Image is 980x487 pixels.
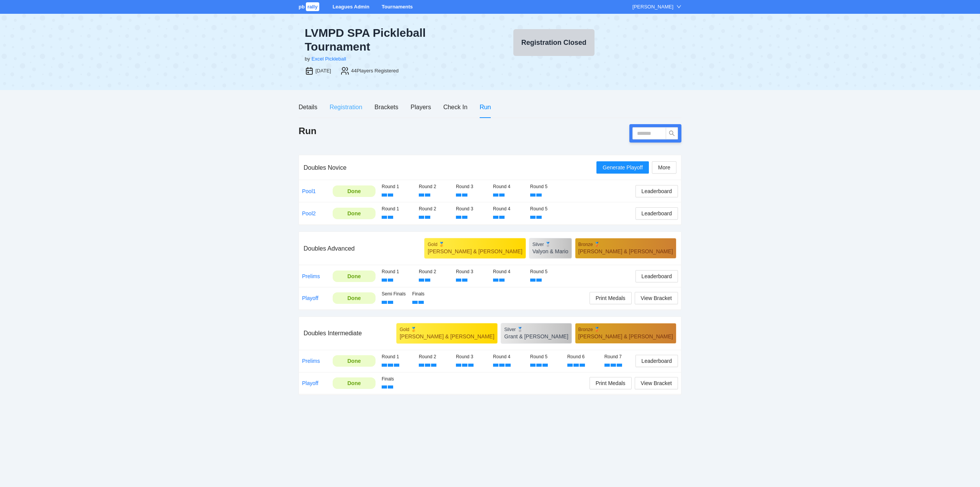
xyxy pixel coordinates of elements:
[578,248,673,255] div: [PERSON_NAME] & [PERSON_NAME]
[382,4,413,10] a: Tournaments
[400,333,494,340] div: [PERSON_NAME] & [PERSON_NAME]
[642,357,672,365] span: Leaderboard
[302,295,318,301] a: Playoff
[666,127,678,139] button: search
[302,380,318,386] a: Playoff
[493,353,524,361] div: Round 4
[315,67,331,75] div: [DATE]
[456,353,487,361] div: Round 3
[530,205,561,213] div: Round 5
[299,102,317,112] div: Details
[374,102,398,112] div: Brackets
[590,377,632,389] button: Print Medals
[604,353,635,361] div: Round 7
[456,205,487,213] div: Round 3
[504,326,568,333] div: Silver 🥈
[635,207,678,220] button: Leaderboard
[299,4,320,10] a: pbrally
[338,187,370,195] div: Done
[456,268,487,275] div: Round 3
[642,209,672,218] span: Leaderboard
[419,205,450,213] div: Round 2
[302,273,320,279] a: Prelims
[419,353,450,361] div: Round 2
[382,268,413,275] div: Round 1
[578,326,673,333] div: Bronze 🥉
[338,209,370,218] div: Done
[635,270,678,282] button: Leaderboard
[530,268,561,275] div: Round 5
[419,268,450,275] div: Round 2
[304,245,354,252] span: Doubles Advanced
[299,4,305,10] span: pb
[666,130,678,136] span: search
[400,326,494,333] div: Gold 🥇
[658,163,670,172] span: More
[411,102,431,112] div: Players
[635,185,678,197] button: Leaderboard
[304,164,346,171] span: Doubles Novice
[641,379,672,387] span: View Bracket
[428,248,522,255] div: [PERSON_NAME] & [PERSON_NAME]
[302,210,316,216] a: Pool2
[532,241,568,248] div: Silver 🥈
[443,102,467,112] div: Check In
[532,248,568,255] div: Valyon & Mario
[333,4,369,10] a: Leagues Admin
[330,102,362,112] div: Registration
[456,183,487,190] div: Round 3
[578,333,673,340] div: [PERSON_NAME] & [PERSON_NAME]
[578,241,673,248] div: Bronze 🥉
[513,29,595,56] button: Registration Closed
[603,163,643,172] span: Generate Playoff
[382,375,406,383] div: Finals
[590,292,632,304] button: Print Medals
[338,272,370,280] div: Done
[635,355,678,367] button: Leaderboard
[305,55,310,63] div: by
[652,161,676,174] button: More
[302,358,320,364] a: Prelims
[641,294,672,302] span: View Bracket
[302,188,316,194] a: Pool1
[304,330,362,336] span: Doubles Intermediate
[493,183,524,190] div: Round 4
[338,294,370,302] div: Done
[351,67,399,75] div: 44 Players Registered
[642,187,672,195] span: Leaderboard
[676,4,681,9] span: down
[530,353,561,361] div: Round 5
[493,205,524,213] div: Round 4
[382,353,413,361] div: Round 1
[305,26,484,54] div: LVMPD SPA Pickleball Tournament
[338,379,370,387] div: Done
[306,2,319,11] span: rally
[382,290,406,298] div: Semi Finals
[493,268,524,275] div: Round 4
[635,292,678,304] button: View Bracket
[642,272,672,280] span: Leaderboard
[596,294,626,302] span: Print Medals
[382,183,413,190] div: Round 1
[504,333,568,340] div: Grant & [PERSON_NAME]
[419,183,450,190] div: Round 2
[312,56,346,62] a: Excel Pickleball
[596,379,626,387] span: Print Medals
[382,205,413,213] div: Round 1
[635,377,678,389] button: View Bracket
[338,357,370,365] div: Done
[530,183,561,190] div: Round 5
[412,290,437,298] div: Finals
[567,353,598,361] div: Round 6
[299,125,317,137] h1: Run
[428,241,522,248] div: Gold 🥇
[596,161,649,174] button: Generate Playoff
[632,3,673,11] div: [PERSON_NAME]
[480,102,491,112] div: Run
